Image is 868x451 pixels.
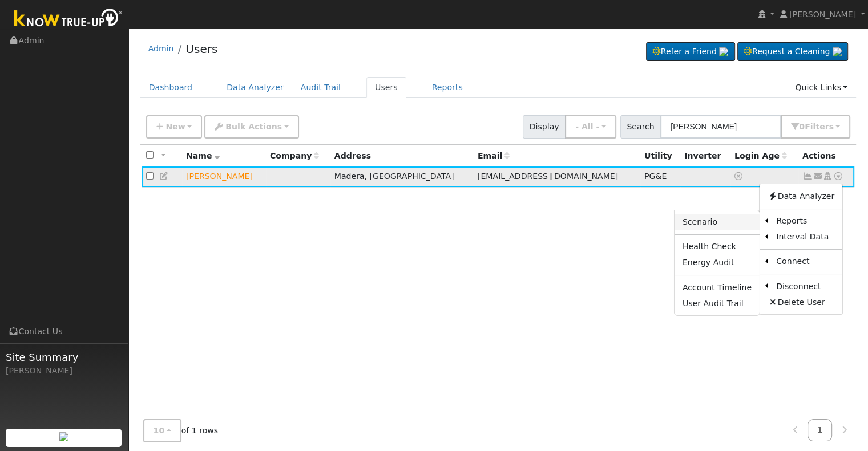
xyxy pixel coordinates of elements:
td: Lead [182,166,266,188]
a: Admin [148,44,174,53]
a: Data Analyzer [218,77,292,98]
a: Edit User [159,172,169,181]
a: Login As [822,172,833,181]
a: Dashboard [140,77,201,98]
img: retrieve [833,47,842,56]
a: 1 [808,419,833,441]
input: Search [660,115,781,139]
span: Name [186,151,220,160]
a: Other actions [833,170,843,182]
img: retrieve [719,47,728,56]
a: Request a Cleaning [737,42,848,62]
div: Address [334,150,470,162]
td: Madera, [GEOGRAPHIC_DATA] [330,166,474,188]
img: Know True-Up [9,6,128,32]
a: Reports [423,77,471,98]
a: Refer a Friend [646,42,735,62]
a: Account Timeline Report [675,279,760,295]
a: Energy Audit Report [675,255,760,271]
span: Company name [270,151,319,160]
span: Days since last login [734,151,787,160]
a: Users [185,42,217,56]
a: Users [366,77,406,98]
a: Scenario Report [675,214,760,230]
a: Health Check Report [675,239,760,255]
span: Site Summary [6,350,122,365]
a: Show Graph [802,172,813,181]
a: brb00701@yahoo.com [813,170,823,182]
div: Utility [644,150,676,162]
span: s [829,122,833,131]
span: [PERSON_NAME] [789,10,856,19]
button: 0Filters [781,115,850,139]
span: Display [523,115,566,139]
a: Delete User [760,294,842,310]
span: New [165,122,185,131]
button: Bulk Actions [204,115,298,139]
span: [EMAIL_ADDRESS][DOMAIN_NAME] [478,172,618,181]
a: Connect [768,254,842,270]
span: Search [620,115,661,139]
a: Data Analyzer [760,188,842,204]
span: of 1 rows [143,419,219,442]
a: Quick Links [786,77,856,98]
span: Filter [805,122,834,131]
img: retrieve [59,432,68,441]
a: User Audit Trail [675,295,760,311]
span: Bulk Actions [225,122,282,131]
span: PG&E [644,172,667,181]
button: New [146,115,203,139]
a: Reports [768,213,842,229]
button: - All - [565,115,616,139]
div: Actions [802,150,850,162]
button: 10 [143,419,181,442]
a: No login access [734,172,745,181]
div: [PERSON_NAME] [6,365,122,377]
span: 10 [154,426,165,435]
span: Email [478,151,510,160]
a: Audit Trail [292,77,349,98]
div: Inverter [684,150,726,162]
a: Interval Data [768,229,842,245]
a: Disconnect [768,278,842,294]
